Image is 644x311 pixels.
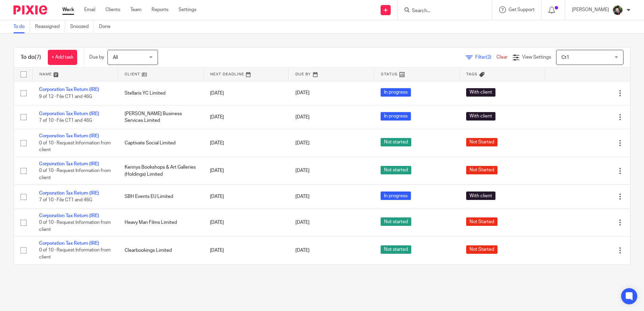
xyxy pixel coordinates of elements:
[39,248,111,260] span: 0 of 10 · Request Information from client
[522,55,551,60] span: View Settings
[203,105,289,129] td: [DATE]
[39,141,111,152] span: 0 of 10 · Request Information from client
[13,5,47,14] img: Pixie
[39,220,111,232] span: 0 of 10 · Request Information from client
[295,141,310,145] span: [DATE]
[39,191,99,196] a: Corporation Tax Return (IRE)
[381,192,411,200] span: In progress
[466,88,495,97] span: With client
[466,166,497,174] span: Not Started
[13,20,30,33] a: To do
[113,55,118,60] span: All
[39,168,111,180] span: 0 of 10 · Request Information from client
[39,94,92,99] span: 9 of 12 · File CT1 and 46G
[39,134,99,138] a: Corporation Tax Return (IRE)
[509,7,535,12] span: Get Support
[486,55,491,60] span: (2)
[381,217,411,226] span: Not started
[466,72,478,76] span: Tags
[203,209,289,236] td: [DATE]
[381,88,411,97] span: In progress
[35,20,65,33] a: Reassigned
[84,6,95,13] a: Email
[295,248,310,253] span: [DATE]
[39,118,92,123] span: 7 of 10 · File CT1 and 46G
[295,194,310,199] span: [DATE]
[475,55,496,60] span: Filter
[39,111,99,116] a: Corporation Tax Return (IRE)
[295,220,310,225] span: [DATE]
[118,157,203,184] td: Kennys Bookshops & Art Galleries (Holdings) Limited
[466,217,497,226] span: Not Started
[35,55,41,60] span: (7)
[48,50,77,65] a: + Add task
[39,198,92,203] span: 7 of 10 · File CT1 and 46G
[203,81,289,105] td: [DATE]
[203,237,289,264] td: [DATE]
[466,112,495,120] span: With client
[118,81,203,105] td: Stellaris YC Limited
[118,209,203,236] td: Heavy Man Films Limited
[21,54,41,61] h1: To do
[99,20,116,33] a: Done
[118,237,203,264] td: Clearbookings Limited
[203,185,289,209] td: [DATE]
[295,91,310,96] span: [DATE]
[70,20,94,33] a: Snoozed
[411,8,472,14] input: Search
[118,105,203,129] td: [PERSON_NAME] Business Services Limited
[466,245,497,254] span: Not Started
[89,54,104,61] p: Due by
[39,162,99,166] a: Corporation Tax Return (IRE)
[612,5,623,15] img: Jade.jpeg
[203,157,289,184] td: [DATE]
[381,112,411,120] span: In progress
[466,138,497,146] span: Not Started
[381,138,411,146] span: Not started
[466,192,495,200] span: With client
[39,241,99,246] a: Corporation Tax Return (IRE)
[39,213,99,218] a: Corporation Tax Return (IRE)
[381,166,411,174] span: Not started
[295,115,310,119] span: [DATE]
[179,6,196,13] a: Settings
[118,129,203,157] td: Captivate Social Limited
[39,87,99,92] a: Corporation Tax Return (IRE)
[62,6,74,13] a: Work
[118,185,203,209] td: SBH Events EU Limited
[152,6,168,13] a: Reports
[572,6,609,13] p: [PERSON_NAME]
[295,168,310,173] span: [DATE]
[130,6,141,13] a: Team
[203,129,289,157] td: [DATE]
[496,55,508,60] a: Clear
[105,6,120,13] a: Clients
[561,55,569,60] span: Ct1
[381,245,411,254] span: Not started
